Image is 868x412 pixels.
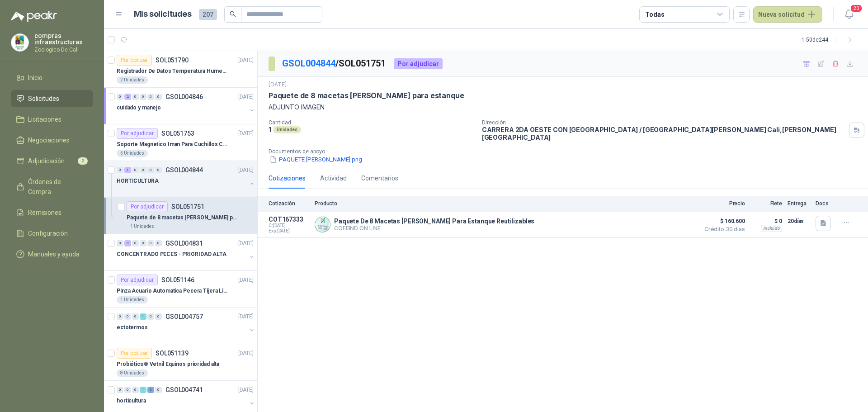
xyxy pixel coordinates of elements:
div: 2 Unidades [117,76,148,84]
p: [DATE] [238,129,254,138]
img: Company Logo [11,34,28,51]
p: [DATE] [238,386,254,394]
p: [DATE] [238,239,254,248]
a: Órdenes de Compra [11,173,93,200]
div: 0 [155,240,162,246]
div: 0 [124,313,131,320]
a: 0 0 0 1 0 0 GSOL004757[DATE] ectotermos [117,311,255,340]
span: 207 [199,9,217,20]
div: 3 [147,387,154,393]
span: Configuración [28,228,68,238]
div: 0 [132,94,139,100]
span: 20 [850,4,863,13]
div: 0 [147,167,154,173]
div: Por adjudicar [127,201,168,212]
div: 1 [124,167,131,173]
p: CONCENTRADO PECES - PRIORIDAD ALTA [117,250,226,259]
div: 0 [147,240,154,246]
div: 0 [155,167,162,173]
p: Soporte Magnetico Iman Para Cuchillos Cocina 37.5 Cm De Lujo [117,140,229,149]
div: 0 [132,240,139,246]
p: horticultura [117,397,146,405]
a: Por cotizarSOL051139[DATE] Probiótico® Vetnil Equinos prioridad alta8 Unidades [104,344,257,381]
p: Paquete De 8 Macetas [PERSON_NAME] Para Estanque Reutilizables [334,218,534,225]
p: Entrega [788,200,810,207]
div: 0 [117,94,123,100]
a: Por adjudicarSOL051146[DATE] Pinza Acuario Automatica Pecera Tijera Limpiador Alicate1 Unidades [104,271,257,308]
p: Zoologico De Cali [34,47,93,52]
a: 0 1 0 0 0 0 GSOL004844[DATE] HORTICULTURA [117,165,255,194]
a: 0 2 0 0 0 0 GSOL004846[DATE] cuidado y manejo [117,91,255,120]
span: search [230,11,236,17]
span: Órdenes de Compra [28,177,85,197]
p: cuidado y manejo [117,104,161,112]
p: compras infraestructuras [34,33,93,45]
div: 5 Unidades [117,150,148,157]
div: Por cotizar [117,55,152,66]
a: Configuración [11,225,93,242]
a: GSOL004844 [282,58,335,69]
a: Adjudicación2 [11,152,93,170]
div: 0 [117,313,123,320]
p: 1 [269,126,271,133]
p: GSOL004846 [165,94,203,100]
div: 0 [132,167,139,173]
img: Logo peakr [11,11,57,22]
div: 0 [155,94,162,100]
a: Por cotizarSOL051790[DATE] Registrador De Datos Temperatura Humedad Usb 32.000 Registro2 Unidades [104,51,257,88]
a: Por adjudicarSOL051753[DATE] Soporte Magnetico Iman Para Cuchillos Cocina 37.5 Cm De Lujo5 Unidades [104,124,257,161]
a: Solicitudes [11,90,93,107]
p: COFEIND ON LINE [334,225,534,232]
p: 20 días [788,216,810,227]
p: HORTICULTURA [117,177,159,185]
div: 0 [140,240,146,246]
div: 0 [147,313,154,320]
div: Por adjudicar [394,58,443,69]
h1: Mis solicitudes [134,8,192,21]
p: [DATE] [238,93,254,101]
a: Licitaciones [11,111,93,128]
div: 1 Unidades [117,296,148,303]
p: ADJUNTO IMAGEN [269,102,857,112]
p: Precio [700,200,745,207]
p: SOL051146 [161,277,194,283]
span: Licitaciones [28,114,61,124]
span: Crédito 30 días [700,227,745,232]
p: GSOL004757 [165,313,203,320]
p: Pinza Acuario Automatica Pecera Tijera Limpiador Alicate [117,287,229,295]
p: [DATE] [238,313,254,321]
div: Comentarios [361,173,398,183]
p: [DATE] [238,349,254,358]
p: Docs [816,200,834,207]
div: 1 - 50 de 244 [802,33,857,47]
div: 0 [117,167,123,173]
div: 0 [132,313,139,320]
p: Probiótico® Vetnil Equinos prioridad alta [117,360,219,369]
div: 0 [155,313,162,320]
span: Manuales y ayuda [28,249,80,259]
p: Paquete de 8 macetas [PERSON_NAME] para estanque [269,91,464,100]
p: [DATE] [269,81,287,89]
div: Incluido [761,225,782,232]
a: Inicio [11,69,93,86]
div: 0 [140,94,146,100]
div: Unidades [273,126,301,133]
span: Negociaciones [28,135,70,145]
div: 0 [140,167,146,173]
div: Por adjudicar [117,128,158,139]
a: Remisiones [11,204,93,221]
p: [DATE] [238,56,254,65]
p: Registrador De Datos Temperatura Humedad Usb 32.000 Registro [117,67,229,76]
button: Nueva solicitud [753,6,822,23]
p: $ 0 [750,216,782,227]
button: 20 [841,6,857,23]
div: 1 [140,313,146,320]
a: Por adjudicarSOL051751Paquete de 8 macetas [PERSON_NAME] para estanque1 Unidades [104,198,257,234]
div: 0 [132,387,139,393]
p: Documentos de apoyo [269,148,864,155]
div: 0 [117,240,123,246]
p: SOL051139 [156,350,189,356]
p: COT167333 [269,216,309,223]
span: Remisiones [28,208,61,218]
div: Actividad [320,173,347,183]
